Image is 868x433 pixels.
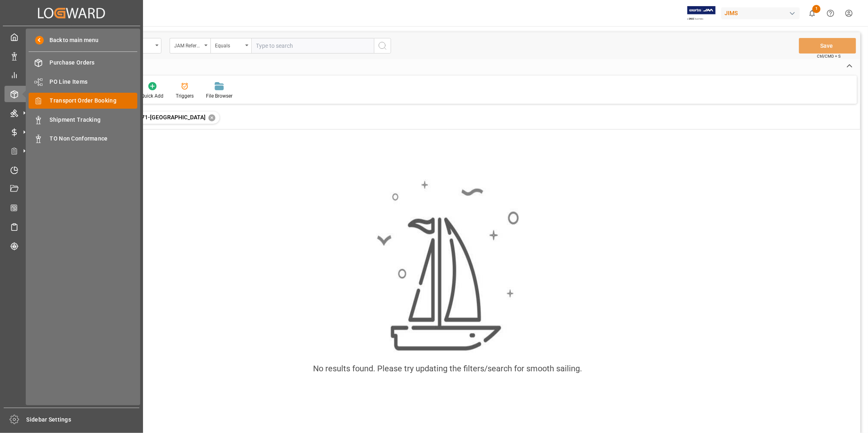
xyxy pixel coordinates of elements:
span: Ctrl/CMD + S [817,53,841,59]
a: Sailing Schedules [4,219,139,235]
a: My Reports [4,67,139,83]
a: Data Management [4,48,139,64]
button: open menu [170,38,210,54]
button: Save [799,38,856,54]
div: ✕ [208,114,215,121]
a: Tracking Shipment [4,238,139,254]
span: PO Line Items [50,78,138,86]
span: 22-9971-[GEOGRAPHIC_DATA] [126,114,206,121]
button: search button [374,38,391,54]
span: Back to main menu [44,36,99,45]
div: Quick Add [141,92,163,100]
button: JIMS [721,5,803,21]
a: Timeslot Management V2 [4,162,139,178]
span: Sidebar Settings [27,415,140,424]
a: CO2 Calculator [4,200,139,216]
a: My Cockpit [4,29,139,45]
a: Shipment Tracking [29,112,137,127]
img: Exertis%20JAM%20-%20Email%20Logo.jpg_1722504956.jpg [687,6,716,20]
div: Triggers [176,92,194,100]
a: Transport Order Booking [29,93,137,109]
div: Equals [215,40,243,49]
span: Transport Order Booking [50,96,138,105]
span: Purchase Orders [50,58,138,67]
div: JIMS [721,7,800,19]
div: JAM Reference Number [174,40,202,49]
a: PO Line Items [29,74,137,89]
input: Type to search [251,38,374,54]
a: TO Non Conformance [29,131,137,147]
img: smooth_sailing.jpeg [376,179,519,353]
a: Purchase Orders [29,55,137,71]
button: Help Center [821,4,840,22]
button: open menu [210,38,251,54]
a: Document Management [4,181,139,197]
button: show 1 new notifications [803,4,821,22]
span: TO Non Conformance [50,134,138,143]
div: File Browser [206,92,233,100]
div: No results found. Please try updating the filters/search for smooth sailing. [313,362,582,375]
span: 1 [812,5,821,13]
span: Shipment Tracking [50,116,138,124]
